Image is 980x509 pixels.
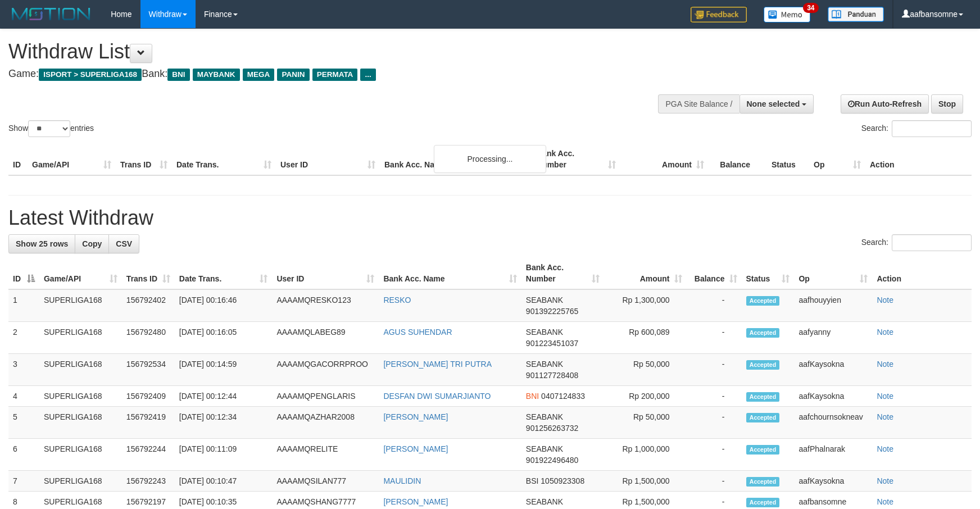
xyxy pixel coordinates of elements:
img: MOTION_logo.png [8,6,94,22]
label: Search: [861,120,972,137]
a: AGUS SUHENDAR [383,328,452,337]
h1: Withdraw List [8,40,642,63]
span: Accepted [746,477,780,487]
span: Copy 901256263732 to clipboard [526,424,578,433]
span: None selected [747,99,800,108]
td: 2 [8,322,39,354]
span: ... [360,69,375,81]
td: AAAAMQPENGLARIS [272,386,379,407]
td: AAAAMQGACORRPROO [272,354,379,386]
span: Copy 901922496480 to clipboard [526,456,578,465]
td: aafyanny [794,322,872,354]
div: PGA Site Balance / [658,94,739,113]
th: Action [865,143,972,175]
td: - [687,322,742,354]
td: - [687,289,742,322]
td: Rp 50,000 [604,407,687,439]
a: Stop [931,94,963,113]
td: SUPERLIGA168 [39,289,122,322]
span: Show 25 rows [16,239,68,248]
th: Game/API [28,143,116,175]
th: Op: activate to sort column ascending [794,257,872,289]
h4: Game: Bank: [8,69,642,80]
td: aafKaysokna [794,471,872,492]
td: aafKaysokna [794,386,872,407]
th: Bank Acc. Number [532,143,620,175]
td: 5 [8,407,39,439]
span: SEABANK [526,444,563,453]
td: [DATE] 00:16:05 [175,322,273,354]
td: Rp 600,089 [604,322,687,354]
a: Note [877,412,893,421]
span: Accepted [746,413,780,422]
span: Copy 1050923308 to clipboard [541,476,584,485]
button: None selected [739,94,814,113]
td: 156792480 [122,322,175,354]
span: SEABANK [526,296,563,305]
span: Copy 901223451037 to clipboard [526,339,578,348]
a: MAULIDIN [383,476,421,485]
td: AAAAMQRESKO123 [272,289,379,322]
h1: Latest Withdraw [8,207,972,229]
span: BNI [526,392,539,401]
span: BSI [526,476,539,485]
span: PANIN [277,69,309,81]
th: Bank Acc. Name: activate to sort column ascending [379,257,521,289]
th: Bank Acc. Number: activate to sort column ascending [521,257,604,289]
span: Accepted [746,360,780,370]
input: Search: [892,234,972,251]
td: Rp 1,300,000 [604,289,687,322]
th: Date Trans.: activate to sort column ascending [175,257,273,289]
td: 3 [8,354,39,386]
span: PERMATA [312,69,358,81]
td: - [687,354,742,386]
td: 1 [8,289,39,322]
th: ID [8,143,28,175]
span: Copy [82,239,102,248]
a: [PERSON_NAME] TRI PUTRA [383,360,492,369]
td: 7 [8,471,39,492]
a: [PERSON_NAME] [383,412,448,421]
span: ISPORT > SUPERLIGA168 [39,69,142,81]
td: 156792534 [122,354,175,386]
span: CSV [116,239,132,248]
td: aafKaysokna [794,354,872,386]
a: Run Auto-Refresh [841,94,929,113]
td: AAAAMQLABEG89 [272,322,379,354]
img: Button%20Memo.svg [764,7,811,22]
td: AAAAMQAZHAR2008 [272,407,379,439]
th: Balance [709,143,767,175]
td: aafPhalnarak [794,439,872,471]
th: User ID: activate to sort column ascending [272,257,379,289]
span: MAYBANK [193,69,240,81]
th: Trans ID [116,143,172,175]
td: [DATE] 00:16:46 [175,289,273,322]
td: - [687,439,742,471]
label: Search: [861,234,972,251]
span: 34 [803,3,818,13]
th: Status: activate to sort column ascending [742,257,795,289]
a: Copy [75,234,109,253]
td: [DATE] 00:11:09 [175,439,273,471]
span: Accepted [746,445,780,455]
a: [PERSON_NAME] [383,444,448,453]
td: 4 [8,386,39,407]
td: SUPERLIGA168 [39,407,122,439]
input: Search: [892,120,972,137]
td: SUPERLIGA168 [39,354,122,386]
img: panduan.png [828,7,884,22]
th: Bank Acc. Name [380,143,532,175]
span: Copy 901392225765 to clipboard [526,307,578,316]
th: Op [809,143,865,175]
td: SUPERLIGA168 [39,322,122,354]
td: aafchournsokneav [794,407,872,439]
a: Note [877,392,893,401]
td: AAAAMQRELITE [272,439,379,471]
span: Accepted [746,498,780,507]
td: AAAAMQSILAN777 [272,471,379,492]
td: 156792402 [122,289,175,322]
td: Rp 50,000 [604,354,687,386]
th: Date Trans. [172,143,276,175]
a: Note [877,444,893,453]
td: [DATE] 00:12:34 [175,407,273,439]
